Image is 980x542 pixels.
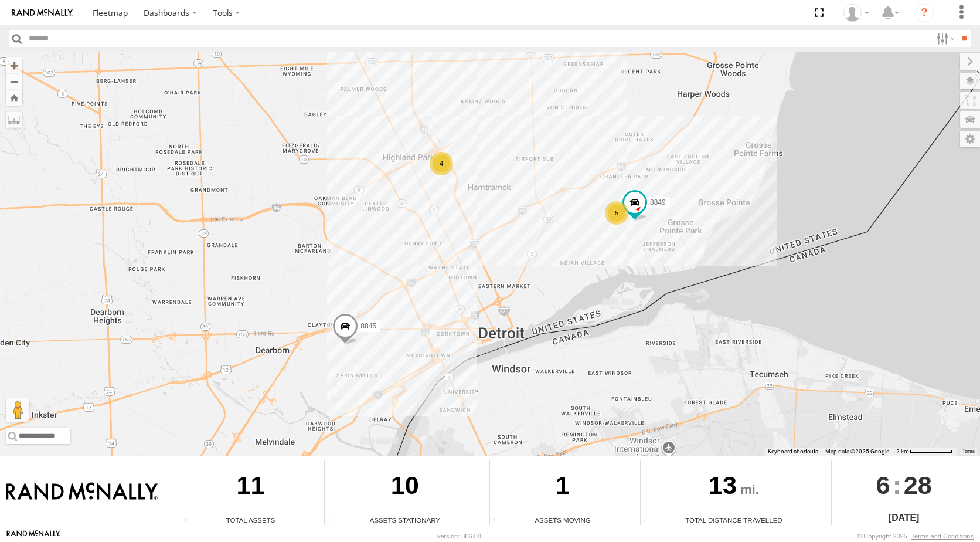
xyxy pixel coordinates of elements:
div: Assets Stationary [325,515,485,525]
img: rand-logo.svg [12,9,73,17]
span: 8845 [360,322,376,330]
span: 6 [876,460,890,510]
div: 11 [181,460,320,515]
a: Visit our Website [6,530,60,542]
span: 2 km [896,448,909,455]
i: ? [915,4,934,22]
div: Total number of Enabled Assets [181,516,199,525]
label: Map Settings [960,131,980,147]
div: Version: 306.00 [437,533,481,540]
div: Valeo Dash [839,4,873,22]
button: Keyboard shortcuts [768,448,818,456]
div: © Copyright 2025 - [857,533,974,540]
a: Terms [962,449,975,453]
button: Map Scale: 2 km per 71 pixels [893,448,957,456]
div: Assets Moving [490,515,636,525]
div: Total number of assets current stationary. [325,516,342,525]
div: 10 [325,460,485,515]
button: Drag Pegman onto the map to open Street View [6,398,29,422]
div: 13 [641,460,828,515]
button: Zoom in [6,57,22,73]
div: 4 [430,152,453,175]
div: : [832,460,975,510]
div: Total number of assets current in transit. [490,516,508,525]
label: Measure [6,111,22,128]
div: Total distance travelled by all assets within specified date range and applied filters [641,516,658,525]
a: Terms and Conditions [911,533,974,540]
div: Total Assets [181,515,320,525]
div: [DATE] [832,511,975,525]
div: 1 [490,460,636,515]
span: Map data ©2025 Google [825,448,889,455]
label: Search Filter Options [932,30,957,47]
div: Total Distance Travelled [641,515,828,525]
img: Rand McNally [6,482,158,502]
button: Zoom Home [6,90,22,106]
span: 8849 [650,198,666,206]
div: 5 [605,201,628,225]
button: Zoom out [6,73,22,90]
span: 28 [904,460,932,510]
